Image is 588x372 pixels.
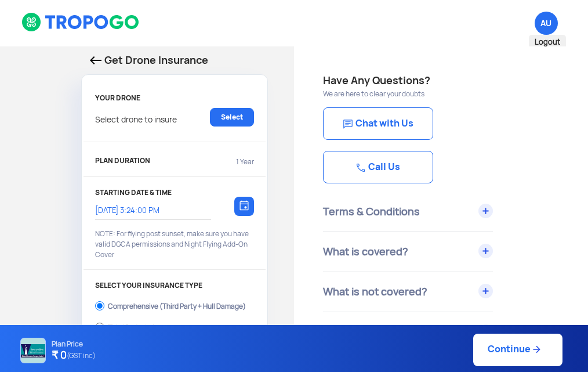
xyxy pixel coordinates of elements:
img: Chat [356,163,365,172]
p: 1 Year [236,157,254,167]
p: SELECT YOUR INSURANCE TYPE [95,281,254,290]
span: Anonymous User [535,12,558,35]
img: NATIONAL [20,338,46,363]
div: What is covered? [323,232,493,272]
h4: Have Any Questions? [323,73,559,89]
p: STARTING DATE & TIME [95,189,254,197]
p: Select drone to insure [95,108,177,127]
img: ic_arrow_forward_blue.svg [531,344,542,355]
p: PLAN DURATION [95,157,150,167]
h4: ₹ 0 [52,348,96,363]
div: Terms & Conditions [323,192,493,232]
p: YOUR DRONE [95,94,254,102]
p: NOTE: For flying post sunset, make sure you have valid DGCA permissions and Night Flying Add-On C... [95,229,254,260]
span: (GST inc) [67,348,96,363]
div: Disclaimer [323,312,493,352]
div: Third Party Only [108,324,158,328]
input: Comprehensive (Third Party + Hull Damage) [95,298,104,314]
img: calendar-icon [239,200,249,211]
p: We are here to clear your doubts [323,89,559,99]
div: What is not covered? [323,272,493,312]
div: Comprehensive (Third Party + Hull Damage) [108,302,246,307]
img: logoHeader.svg [21,12,140,32]
input: Third Party Only [95,319,104,335]
a: Select [210,108,254,127]
img: Back [90,56,101,64]
span: Logout [529,35,566,50]
a: Continue [473,334,562,366]
img: Chat [343,120,353,129]
p: Plan Price [52,340,96,348]
p: Get Drone Insurance [90,52,259,68]
a: Chat with Us [323,107,433,140]
a: Call Us [323,151,433,183]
